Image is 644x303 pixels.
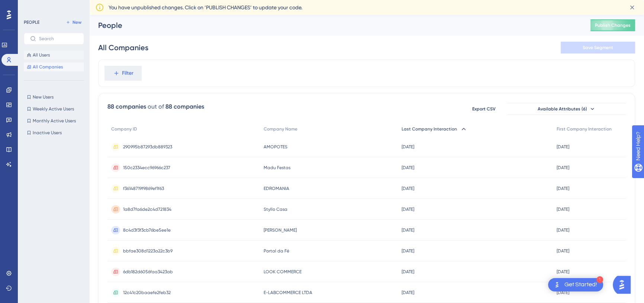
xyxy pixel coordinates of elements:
time: [DATE] [402,269,414,274]
span: f36148719f9869ef1f63 [123,186,164,191]
span: Last Company Interaction [402,126,457,132]
time: [DATE] [557,144,569,149]
button: Monthly Active Users [24,116,84,125]
button: Available Attributes (6) [507,103,626,115]
time: [DATE] [557,248,569,254]
div: out of [148,102,164,111]
span: New [73,19,81,25]
img: launcher-image-alternative-text [553,280,561,289]
button: All Companies [24,62,84,71]
span: Available Attributes (6) [538,106,587,112]
span: First Company Interaction [557,126,612,132]
span: [PERSON_NAME] [264,227,297,233]
span: Madu Festas [264,165,290,171]
div: People [98,20,572,30]
button: Save Segment [561,42,635,54]
button: Filter [104,66,142,81]
div: 88 companies [165,102,204,111]
span: bbfae308d1223a22c3b9 [123,248,173,254]
div: All Companies [98,42,148,53]
span: Portal da Fé [264,248,289,254]
button: New [63,18,84,27]
span: Export CSV [472,106,496,112]
div: 1 [596,276,603,283]
span: Company ID [111,126,137,132]
span: Filter [122,69,133,78]
span: Styllo Casa [264,206,287,212]
span: LOOK COMMERCE [264,269,302,275]
time: [DATE] [402,248,414,254]
div: Open Get Started! checklist, remaining modules: 1 [548,278,603,291]
span: Company Name [264,126,297,132]
span: 1a8d7fa6de2c4d721834 [123,206,171,212]
time: [DATE] [402,228,414,233]
time: [DATE] [557,186,569,191]
span: Publish Changes [595,22,631,28]
span: New Users [33,94,54,100]
button: Publish Changes [590,19,635,31]
span: 150c2334ecc96966c237 [123,165,170,171]
time: [DATE] [402,144,414,149]
button: Weekly Active Users [24,104,84,113]
time: [DATE] [557,228,569,233]
span: All Companies [33,64,63,70]
span: Need Help? [17,2,46,11]
span: All Users [33,52,50,58]
span: 12c41c20baaefe2feb32 [123,290,171,296]
iframe: UserGuiding AI Assistant Launcher [613,274,635,296]
time: [DATE] [402,207,414,212]
span: E-LABCOMMERCE LTDA [264,290,312,296]
span: 290995b87293db889323 [123,144,172,150]
span: EDROMANIA [264,186,289,191]
div: Get Started! [564,281,597,289]
time: [DATE] [402,290,414,295]
time: [DATE] [402,186,414,191]
time: [DATE] [557,207,569,212]
time: [DATE] [557,269,569,274]
span: AMOPOTES [264,144,287,150]
span: Weekly Active Users [33,106,74,112]
div: 88 companies [107,102,146,111]
button: Inactive Users [24,128,84,137]
span: Inactive Users [33,130,62,136]
div: PEOPLE [24,19,39,25]
time: [DATE] [557,165,569,170]
button: All Users [24,51,84,59]
span: You have unpublished changes. Click on ‘PUBLISH CHANGES’ to update your code. [109,3,302,12]
time: [DATE] [402,165,414,170]
input: Search [39,36,78,41]
span: 8c4d3f3f3cb76be5ee1e [123,227,171,233]
time: [DATE] [557,290,569,295]
span: Monthly Active Users [33,118,76,124]
button: Export CSV [465,103,502,115]
span: 6db182d6056faa3423ab [123,269,173,275]
button: New Users [24,93,84,101]
span: Save Segment [583,45,613,51]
